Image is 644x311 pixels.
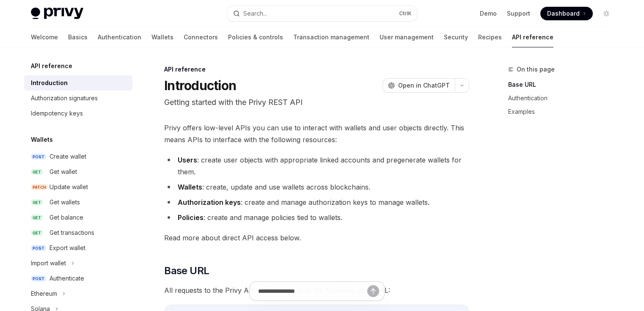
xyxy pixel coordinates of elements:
[184,27,218,47] a: Connectors
[508,91,620,105] a: Authentication
[243,8,267,19] div: Search...
[31,275,46,282] span: POST
[24,75,132,91] a: Introduction
[98,27,141,47] a: Authentication
[227,6,417,21] button: Search...CtrlK
[547,9,580,18] span: Dashboard
[367,285,379,297] button: Send message
[24,91,132,106] a: Authorization signatures
[24,225,132,240] a: GETGet transactions
[478,27,502,47] a: Recipes
[164,78,236,93] h1: Introduction
[151,27,173,47] a: Wallets
[444,27,468,47] a: Security
[31,169,43,175] span: GET
[164,212,469,223] li: : create and manage policies tied to wallets.
[507,9,530,18] a: Support
[50,212,83,223] div: Get balance
[50,197,80,207] div: Get wallets
[600,7,613,20] button: Toggle dark mode
[31,8,83,19] img: light logo
[517,64,555,74] span: On this page
[398,81,450,90] span: Open in ChatGPT
[164,96,469,108] p: Getting started with the Privy REST API
[31,245,46,251] span: POST
[31,135,53,145] h5: Wallets
[50,167,77,177] div: Get wallet
[31,61,72,71] h5: API reference
[512,27,553,47] a: API reference
[24,195,132,210] a: GETGet wallets
[24,179,132,195] a: PATCHUpdate wallet
[31,93,98,103] div: Authorization signatures
[50,273,84,283] div: Authenticate
[540,7,593,20] a: Dashboard
[24,106,132,121] a: Idempotency keys
[164,196,469,208] li: : create and manage authorization keys to manage wallets.
[31,258,66,268] div: Import wallet
[383,78,455,93] button: Open in ChatGPT
[164,181,469,193] li: : create, update and use wallets across blockchains.
[24,149,132,164] a: POSTCreate wallet
[178,156,197,164] strong: Users
[164,264,209,278] span: Base URL
[31,289,57,299] div: Ethereum
[50,182,88,192] div: Update wallet
[24,271,132,286] a: POSTAuthenticate
[31,154,46,160] span: POST
[508,105,620,118] a: Examples
[50,243,85,253] div: Export wallet
[31,27,58,47] a: Welcome
[31,78,68,88] div: Introduction
[31,184,48,190] span: PATCH
[164,232,469,244] span: Read more about direct API access below.
[228,27,283,47] a: Policies & controls
[31,108,83,118] div: Idempotency keys
[24,164,132,179] a: GETGet wallet
[50,151,86,162] div: Create wallet
[178,198,241,206] strong: Authorization keys
[380,27,434,47] a: User management
[31,199,43,206] span: GET
[480,9,497,18] a: Demo
[178,213,204,222] strong: Policies
[508,78,620,91] a: Base URL
[24,210,132,225] a: GETGet balance
[178,183,202,191] strong: Wallets
[68,27,88,47] a: Basics
[293,27,369,47] a: Transaction management
[399,10,412,17] span: Ctrl K
[24,240,132,256] a: POSTExport wallet
[164,65,469,74] div: API reference
[31,215,43,221] span: GET
[50,228,94,238] div: Get transactions
[164,154,469,178] li: : create user objects with appropriate linked accounts and pregenerate wallets for them.
[31,230,43,236] span: GET
[164,122,469,146] span: Privy offers low-level APIs you can use to interact with wallets and user objects directly. This ...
